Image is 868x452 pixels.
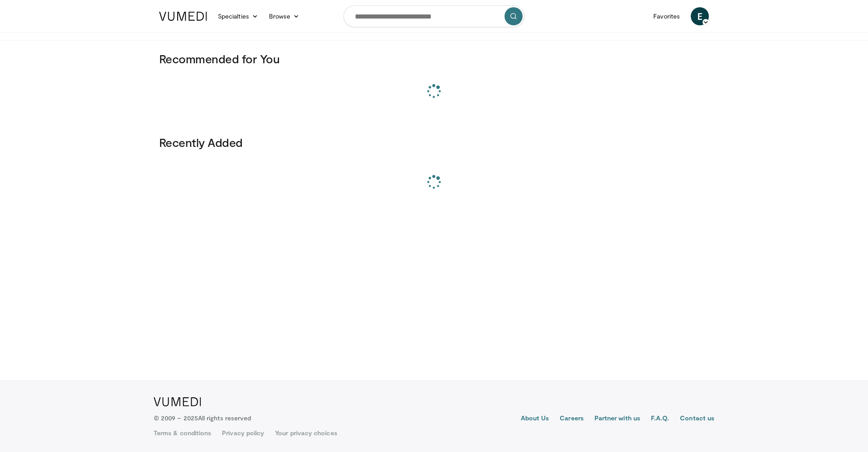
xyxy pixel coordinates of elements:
[154,397,201,406] img: VuMedi Logo
[159,52,709,66] h3: Recommended for You
[222,428,264,438] a: Privacy policy
[198,414,251,422] span: All rights reserved
[521,414,549,424] a: About Us
[680,414,714,424] a: Contact us
[691,7,709,25] a: E
[212,7,264,25] a: Specialties
[594,414,640,424] a: Partner with us
[154,428,211,438] a: Terms & conditions
[651,414,669,424] a: F.A.Q.
[154,414,251,423] p: © 2009 – 2025
[264,7,305,25] a: Browse
[159,12,207,21] img: VuMedi Logo
[344,5,524,27] input: Search topics, interventions
[560,414,584,424] a: Careers
[159,135,709,150] h3: Recently Added
[275,428,337,438] a: Your privacy choices
[648,7,685,25] a: Favorites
